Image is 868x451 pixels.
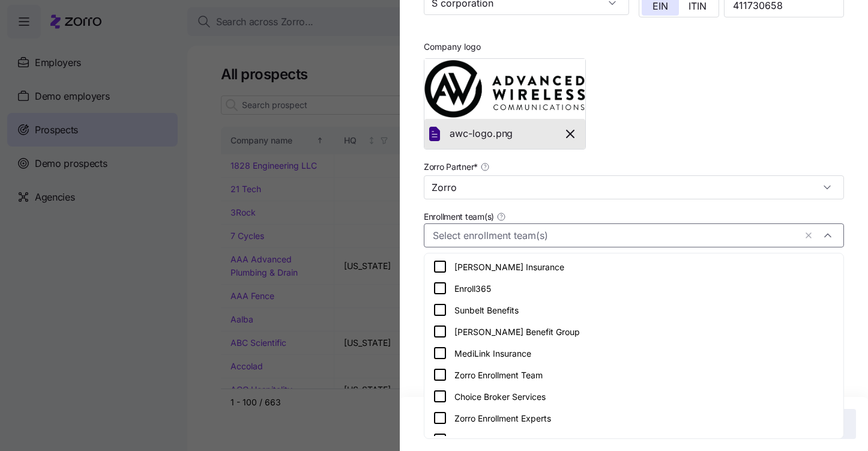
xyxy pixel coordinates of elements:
[433,432,835,447] div: AJG Enrollment Team
[433,259,835,274] div: [PERSON_NAME] Insurance
[433,281,835,295] div: Enroll365
[433,389,835,404] div: Choice Broker Services
[433,411,835,425] div: Zorro Enrollment Experts
[424,175,844,199] input: Select a partner
[424,41,481,53] span: Company logo
[496,126,513,141] span: png
[653,1,668,11] span: EIN
[433,368,835,382] div: Zorro Enrollment Team
[433,303,835,317] div: Sunbelt Benefits
[424,161,478,173] span: Zorro Partner *
[433,228,795,244] input: Select enrollment team(s)
[424,211,494,223] span: Enrollment team(s)
[433,346,835,360] div: MediLink Insurance
[450,126,496,141] span: awc-logo.
[433,324,835,339] div: [PERSON_NAME] Benefit Group
[424,59,585,119] img: Preview
[689,1,707,11] span: ITIN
